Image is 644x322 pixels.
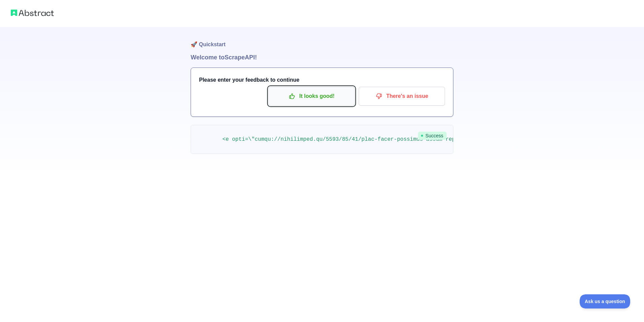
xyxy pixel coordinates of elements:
h3: Please enter your feedback to continue [199,76,445,84]
img: Abstract logo [11,8,54,18]
button: It looks good! [268,87,355,106]
span: Success [418,132,447,140]
p: It looks good! [273,90,350,102]
h1: Welcome to Scrape API! [191,53,453,62]
iframe: Toggle Customer Support [580,294,631,308]
p: There's an issue [364,90,440,102]
h1: 🚀 Quickstart [191,27,453,53]
button: There's an issue [359,87,445,106]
